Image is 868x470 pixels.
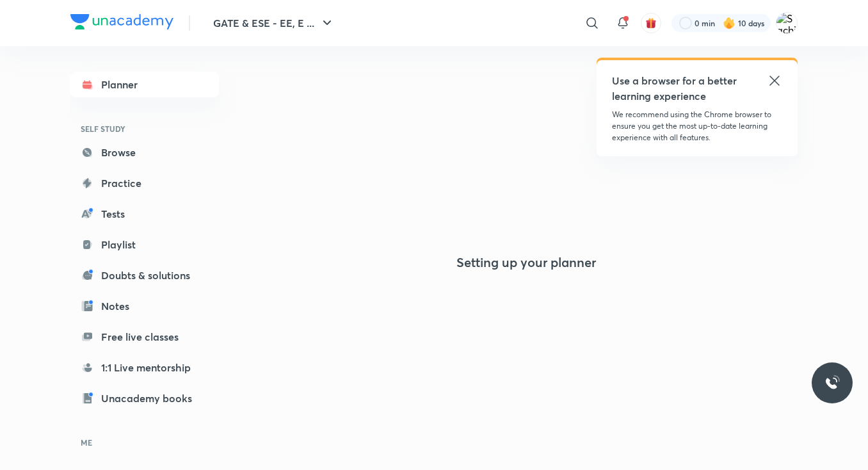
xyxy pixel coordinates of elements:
[723,17,735,29] img: streak
[70,170,219,196] a: Practice
[641,13,661,33] button: avatar
[612,73,739,104] h5: Use a browser for a better learning experience
[70,232,219,257] a: Playlist
[70,385,219,411] a: Unacademy books
[70,140,219,165] a: Browse
[70,201,219,227] a: Tests
[456,255,596,270] h4: Setting up your planner
[70,14,173,29] img: Company Logo
[70,118,219,140] h6: SELF STUDY
[70,432,219,453] h6: ME
[205,10,342,36] button: GATE & ESE - EE, E ...
[70,293,219,319] a: Notes
[70,324,219,350] a: Free live classes
[824,375,840,391] img: ttu
[70,72,219,97] a: Planner
[70,263,219,288] a: Doubts & solutions
[776,12,798,34] img: Sachin Sonkar
[612,109,782,143] p: We recommend using the Chrome browser to ensure you get the most up-to-date learning experience w...
[70,355,219,380] a: 1:1 Live mentorship
[645,17,657,29] img: avatar
[70,14,173,33] a: Company Logo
